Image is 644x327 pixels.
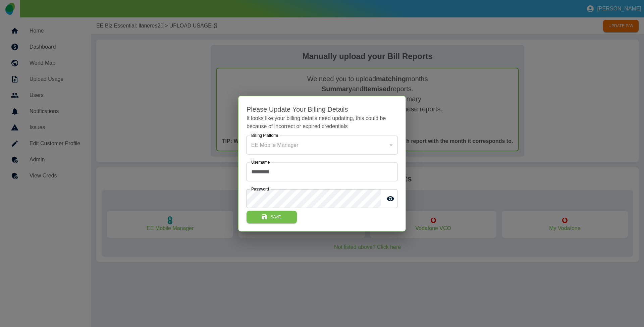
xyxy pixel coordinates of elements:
[247,211,297,223] button: Save
[251,132,278,138] label: Billing Platform
[247,135,397,154] div: EE Mobile Manager
[251,186,269,192] label: Password
[247,114,397,130] p: It looks like your billing details need updating, this could be because of incorrect or expired c...
[384,192,397,205] button: toggle password visibility
[247,104,397,114] h4: Please Update Your Billing Details
[251,159,270,165] label: Username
